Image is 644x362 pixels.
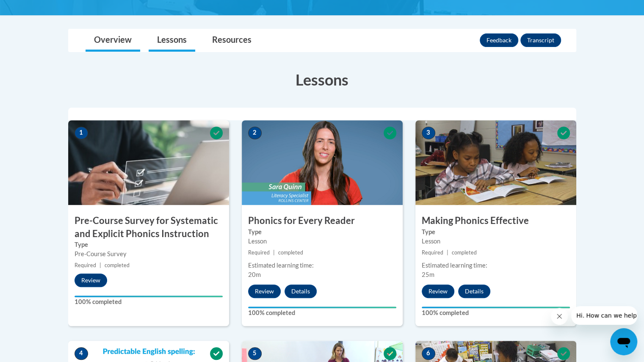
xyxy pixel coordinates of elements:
[242,120,403,205] img: Course Image
[248,285,281,298] button: Review
[422,249,443,256] span: Required
[68,69,576,90] h3: Lessons
[447,249,448,256] span: |
[422,308,570,318] label: 100% completed
[149,29,195,52] a: Lessons
[75,127,88,139] span: 1
[100,262,101,268] span: |
[571,306,637,325] iframe: Message from company
[75,274,107,287] button: Review
[75,296,223,297] div: Your progress
[422,261,570,270] div: Estimated learning time:
[551,308,568,325] iframe: Close message
[422,285,454,298] button: Review
[75,347,88,360] span: 4
[415,120,576,205] img: Course Image
[68,214,229,240] h3: Pre-Course Survey for Systematic and Explicit Phonics Instruction
[422,271,434,278] span: 25m
[278,249,303,256] span: completed
[75,249,223,259] div: Pre-Course Survey
[273,249,275,256] span: |
[452,249,477,256] span: completed
[5,6,69,13] span: Hi. How can we help?
[105,262,130,268] span: completed
[480,33,518,47] button: Feedback
[248,261,396,270] div: Estimated learning time:
[422,307,570,308] div: Your progress
[520,33,561,47] button: Transcript
[248,227,396,237] label: Type
[285,285,317,298] button: Details
[68,120,229,205] img: Course Image
[204,29,260,52] a: Resources
[248,237,396,246] div: Lesson
[422,127,435,139] span: 3
[75,297,223,307] label: 100% completed
[248,307,396,308] div: Your progress
[415,214,576,227] h3: Making Phonics Effective
[422,237,570,246] div: Lesson
[248,347,262,360] span: 5
[248,308,396,318] label: 100% completed
[75,240,223,249] label: Type
[248,249,270,256] span: Required
[422,347,435,360] span: 6
[86,29,140,52] a: Overview
[248,271,261,278] span: 20m
[458,285,490,298] button: Details
[610,328,637,355] iframe: Button to launch messaging window
[75,262,96,268] span: Required
[248,127,262,139] span: 2
[242,214,403,227] h3: Phonics for Every Reader
[422,227,570,237] label: Type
